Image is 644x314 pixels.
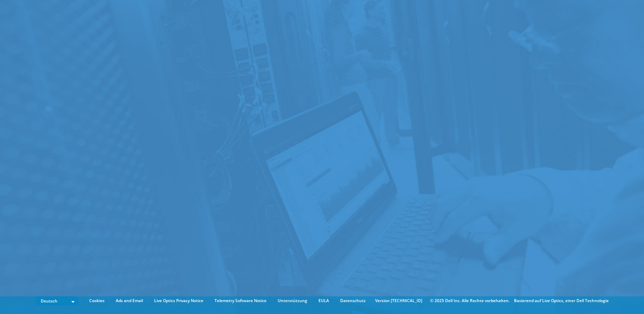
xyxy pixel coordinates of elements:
a: Telemetry Software Notice [209,297,272,304]
a: Live Optics Privacy Notice [149,297,208,304]
a: Datenschutz [335,297,371,304]
a: Unterstützung [273,297,312,304]
li: Basierend auf Live Optics, einer Dell Technologie [514,297,609,304]
li: © 2025 Dell Inc. Alle Rechte vorbehalten. [427,297,513,304]
a: Cookies [84,297,110,304]
li: Version [TECHNICAL_ID] [372,297,426,304]
a: EULA [313,297,334,304]
a: Ads and Email [111,297,148,304]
